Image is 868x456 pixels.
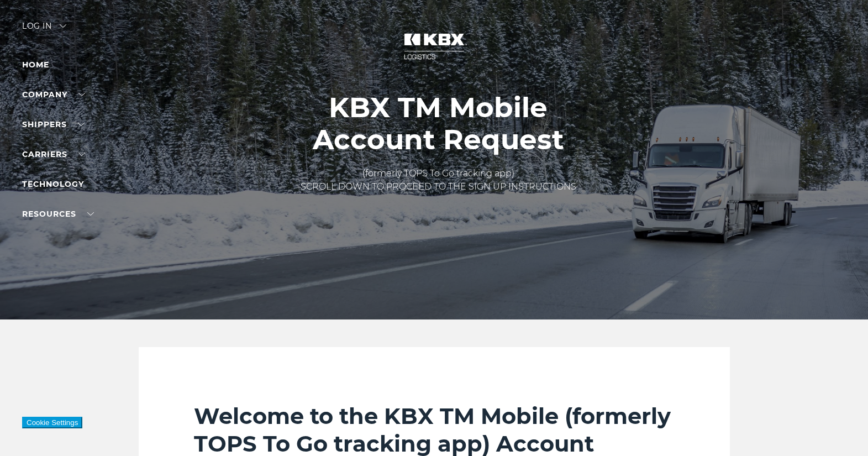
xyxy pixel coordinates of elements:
[60,24,66,28] img: arrow
[22,417,82,428] button: Cookie Settings
[22,60,49,70] a: Home
[22,90,85,99] a: Company
[22,119,85,129] a: SHIPPERS
[22,179,84,189] a: Technology
[22,209,94,219] a: RESOURCES
[301,92,576,156] h1: KBX TM Mobile Account Request
[22,22,66,38] div: Log in
[22,149,85,159] a: Carriers
[393,22,476,71] img: kbx logo
[301,167,576,193] p: (formerly TOPS To Go tracking app) SCROLL DOWN TO PROCEED TO THE SIGN UP INSTRUCTIONS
